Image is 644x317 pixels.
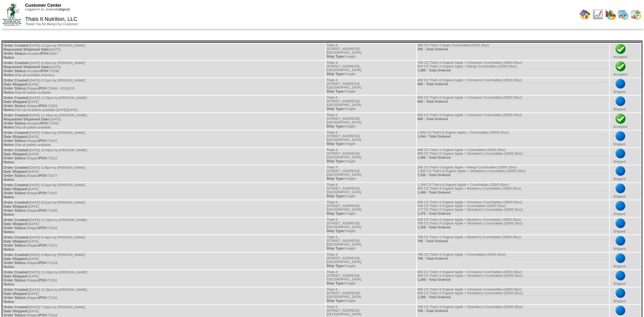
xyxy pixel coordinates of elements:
span: Order Created: [3,270,30,274]
span: Order Status: [3,69,27,73]
td: Thats It [STREET_ADDRESS] [GEOGRAPHIC_DATA] Freight [326,287,416,304]
span: PO#: [39,244,48,248]
span: Notes: [3,91,15,95]
td: Shipped [610,270,641,287]
td: 285 CS That's It Organic Apple + Mango Crunchables (200/0.35oz) 1,250 CS That's It Organic Apple ... [417,165,609,182]
td: Accepted [610,61,641,77]
span: PO#: [39,261,48,265]
td: 396 CS That's It Apple Crunchables(200/0.35oz) [417,43,609,60]
span: Notes: [3,108,15,112]
span: Requested Shipment Date: [3,117,50,121]
span: Notes: [3,178,15,182]
td: 600 CS That's It Organic Apple + Cinnamon Crunchables (200/0.35oz) 600 CS That's It Organic Apple... [417,270,609,287]
img: bluedot.png [615,78,626,89]
img: graph.gif [605,9,616,20]
span: Order Created: [3,183,30,187]
td: Accepted [610,43,641,60]
img: check.png [615,113,626,124]
td: [DATE] 6:24pm by [PERSON_NAME] [DATE] Shipped T2407 [3,183,325,200]
span: Ship Type: [326,299,345,303]
img: bluedot.png [615,96,626,107]
span: Ship Type: [326,212,345,216]
span: Order Created: [3,288,30,292]
div: 450 - Total Ordered [417,82,609,86]
span: Ship Type: [326,72,345,76]
span: Order Created: [3,78,30,83]
span: PO#: [41,121,50,125]
span: Notes: [3,56,15,60]
span: Notes: [3,195,15,199]
span: Ship Type: [326,90,345,94]
img: check.png [615,61,626,72]
td: Shipped [610,78,641,95]
td: Thats It [STREET_ADDRESS] [GEOGRAPHIC_DATA] Freight [326,165,416,182]
td: 600 CS That's It Organic Apple + Cinnamon Crunchables (200/0.35oz) [417,96,609,112]
span: PO#: [39,87,48,91]
img: bluedot.png [615,166,626,176]
span: Order Created: [3,131,30,135]
span: Order Created: [3,113,30,117]
span: Ship Type: [326,55,345,59]
span: Notes: [3,125,15,129]
span: Ship Type: [326,107,345,111]
td: [DATE] 11:53pm by [PERSON_NAME] [DATE] Shipped T2322 [3,218,325,234]
td: 628 CS That's It Organic Apple + Blueberry Crunchables (200/0.35oz) 700 CS That's It Organic Appl... [417,218,609,234]
span: Date Shipped: [3,257,28,261]
span: Ship Type: [326,124,345,128]
td: 600 CS That's It Organic Apple + Cinnamon Crunchables (200/0.35oz) 600 CS That's It Organic Apple... [417,287,609,304]
img: bluedot.png [615,148,626,159]
span: Notes: [3,73,15,77]
td: [DATE] 9:40pm by [PERSON_NAME] [DATE] Shipped T2218 [3,253,325,269]
td: [DATE] 6:11pm by [PERSON_NAME] [DATE] Shipped T2589 - PO15279 Ship All pallets available. [3,78,325,95]
td: [DATE] 11:43pm by [PERSON_NAME] [DATE] Shipped T2182 [3,270,325,287]
span: Notes: [3,213,15,217]
span: Requested Shipment Date: [3,48,50,52]
span: Order Created: [3,305,30,309]
span: Date Shipped: [3,205,28,209]
div: 769 - Total Ordered [417,309,609,313]
td: Thats It [STREET_ADDRESS] [GEOGRAPHIC_DATA] Freight [326,148,416,165]
span: PO#: [39,296,48,300]
span: PO#: [39,278,48,282]
img: bluedot.png [615,288,626,299]
span: Ship Type: [326,159,345,163]
span: Order Created: [3,201,30,205]
td: Shipped [610,218,641,234]
span: Date Shipped: [3,152,28,156]
img: line_graph.gif [592,9,603,20]
span: Notes: [3,265,15,269]
td: Thats It [STREET_ADDRESS] [GEOGRAPHIC_DATA] Freight [326,96,416,112]
span: Date Shipped: [3,274,28,278]
img: check.png [615,44,626,54]
div: 1,499 - Total Ordered [417,191,609,195]
span: Order Status: [3,191,27,195]
span: Date Shipped: [3,135,28,139]
td: Shipped [610,130,641,147]
td: Thats It [STREET_ADDRESS] [GEOGRAPHIC_DATA] Freight [326,130,416,147]
span: Order Status: [3,209,27,213]
span: Order Status: [3,278,27,282]
span: Date Shipped: [3,222,28,226]
span: Requested Shipment Date: [3,65,50,69]
td: 1,044 CS That's It Organic Apple + Crunchables (200/0.35oz) [417,130,609,147]
span: PO#: [39,139,48,143]
td: [DATE] 10:49pm by [PERSON_NAME] [DATE] Shipped T2512 [3,148,325,165]
td: Thats It [STREET_ADDRESS] [GEOGRAPHIC_DATA] Freight [326,61,416,77]
div: 1,044 - Total Ordered [417,135,609,139]
span: Order Created: [3,253,30,257]
td: 796 CS That's It Organic Apple + Crunchables (200/0.35oz) [417,253,609,269]
td: [DATE] 8:51pm by [PERSON_NAME] [DATE] Shipped T2392 [3,200,325,217]
img: bluedot.png [615,235,626,246]
span: PO#: [39,174,48,178]
span: PO#: [41,69,50,73]
span: Date Shipped: [3,292,28,296]
div: 796 - Total Ordered [417,257,609,261]
span: Notes: [3,230,15,234]
img: bluedot.png [615,305,626,316]
span: Ship Type: [326,177,345,181]
td: 450 CS That's It Organic Apple + Cinnamon Crunchables (200/0.35oz) [417,78,609,95]
img: calendarprod.gif [618,9,629,20]
div: 396 - Total Ordered [417,47,609,51]
span: Order Created: [3,96,30,100]
span: Customer Center [25,3,61,8]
